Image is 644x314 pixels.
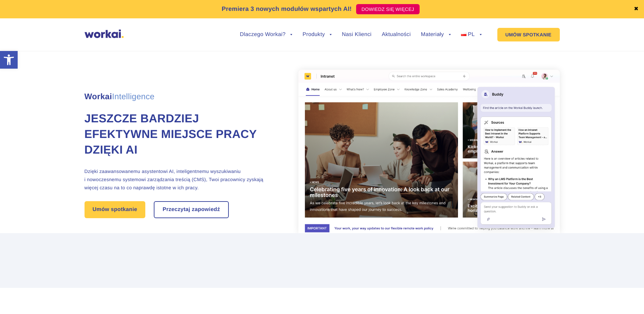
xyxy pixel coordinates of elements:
[85,111,271,158] h1: Jeszcze bardziej efektywne miejsce pracy dzięki AI
[85,167,271,192] p: Dzięki zaawansowanemu asystentowi AI, inteligentnemu wyszukiwaniu i nowoczesnemu systemowi zarząd...
[85,201,146,218] a: Umów spotkanie
[634,6,639,12] a: ✖
[85,85,155,101] span: Workai
[382,32,410,37] a: Aktualności
[222,4,352,14] p: Premiera 3 nowych modułów wspartych AI!
[154,202,228,217] a: Przeczytaj zapowiedź
[112,92,154,101] em: Intelligence
[497,28,560,41] a: UMÓW SPOTKANIE
[468,32,475,37] span: PL
[421,32,451,37] a: Materiały
[240,32,293,37] a: Dlaczego Workai?
[302,32,332,37] a: Produkty
[342,32,371,37] a: Nasi Klienci
[356,4,420,14] a: DOWIEDZ SIĘ WIĘCEJ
